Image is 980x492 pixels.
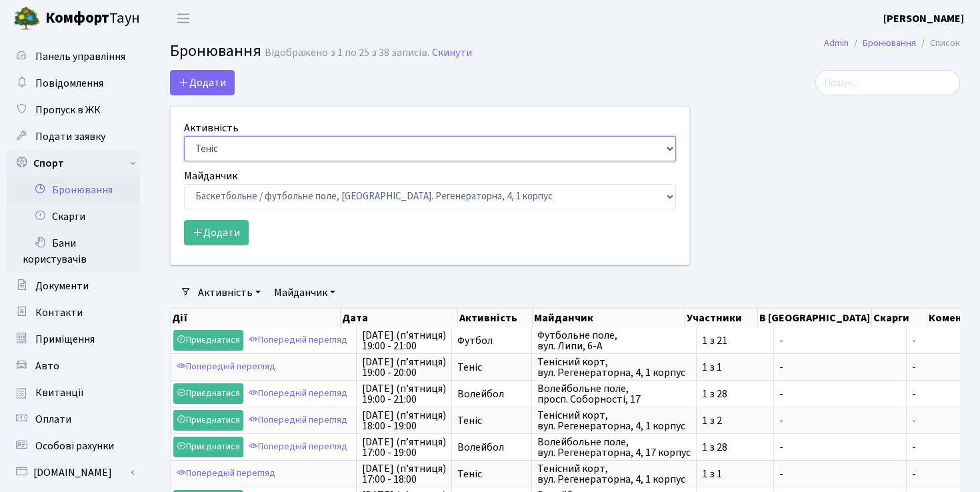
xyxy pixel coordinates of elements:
[883,11,964,27] a: [PERSON_NAME]
[863,36,916,50] a: Бронювання
[184,168,237,184] label: Майданчик
[7,123,140,150] a: Подати заявку
[7,203,140,230] a: Скарги
[35,359,59,373] span: Авто
[45,7,109,29] b: Комфорт
[7,177,140,203] a: Бронювання
[779,362,901,373] span: -
[457,415,526,426] span: Теніс
[35,103,101,117] span: Пропуск в ЖК
[458,309,533,327] th: Активність
[35,279,89,293] span: Документи
[457,389,526,399] span: Волейбол
[883,11,964,26] b: [PERSON_NAME]
[537,463,691,485] span: Тенісний корт, вул. Регенераторна, 4, 1 корпус
[265,47,429,59] div: Відображено з 1 по 25 з 38 записів.
[804,29,980,57] nav: breadcrumb
[35,76,103,91] span: Повідомлення
[912,335,959,346] span: -
[173,463,279,484] a: Попередній перегляд
[184,120,239,136] label: Активність
[7,97,140,123] a: Пропуск в ЖК
[7,150,140,177] a: Спорт
[245,383,351,404] a: Попередній перегляд
[341,309,457,327] th: Дата
[13,5,40,32] img: logo.png
[362,383,446,405] span: [DATE] (п’ятниця) 19:00 - 21:00
[7,70,140,97] a: Повідомлення
[7,406,140,433] a: Оплати
[779,442,901,453] span: -
[702,362,768,373] span: 1 з 1
[193,281,266,304] a: Активність
[702,469,768,479] span: 1 з 1
[912,389,959,399] span: -
[35,412,71,427] span: Оплати
[7,299,140,326] a: Контакти
[702,442,768,453] span: 1 з 28
[457,469,526,479] span: Теніс
[362,410,446,431] span: [DATE] (п’ятниця) 18:00 - 19:00
[7,230,140,273] a: Бани користувачів
[7,43,140,70] a: Панель управління
[7,273,140,299] a: Документи
[537,437,691,458] span: Волейбольне поле, вул. Регенераторна, 4, 17 корпус
[269,281,341,304] a: Майданчик
[758,309,872,327] th: В [GEOGRAPHIC_DATA]
[537,330,691,351] span: Футбольне поле, вул. Липи, 6-А
[702,335,768,346] span: 1 з 21
[245,330,351,351] a: Попередній перегляд
[912,362,959,373] span: -
[537,357,691,378] span: Тенісний корт, вул. Регенераторна, 4, 1 корпус
[173,383,243,404] a: Приєднатися
[35,49,125,64] span: Панель управління
[912,415,959,426] span: -
[245,437,351,457] a: Попередній перегляд
[173,330,243,351] a: Приєднатися
[173,410,243,431] a: Приєднатися
[457,335,526,346] span: Футбол
[7,459,140,486] a: [DOMAIN_NAME]
[685,309,758,327] th: Участники
[916,36,960,51] li: Список
[170,70,235,95] button: Додати
[872,309,927,327] th: Скарги
[912,442,959,453] span: -
[815,70,960,95] input: Пошук...
[702,415,768,426] span: 1 з 2
[533,309,686,327] th: Майданчик
[779,389,901,399] span: -
[779,469,901,479] span: -
[35,332,95,347] span: Приміщення
[537,410,691,431] span: Тенісний корт, вул. Регенераторна, 4, 1 корпус
[362,357,446,378] span: [DATE] (п’ятниця) 19:00 - 20:00
[7,326,140,353] a: Приміщення
[173,437,243,457] a: Приєднатися
[170,39,261,63] span: Бронювання
[702,389,768,399] span: 1 з 28
[362,463,446,485] span: [DATE] (п’ятниця) 17:00 - 18:00
[457,442,526,453] span: Волейбол
[184,220,249,245] button: Додати
[7,379,140,406] a: Квитанції
[35,305,83,320] span: Контакти
[35,129,105,144] span: Подати заявку
[173,357,279,377] a: Попередній перегляд
[245,410,351,431] a: Попередній перегляд
[779,415,901,426] span: -
[824,36,849,50] a: Admin
[457,362,526,373] span: Теніс
[35,385,84,400] span: Квитанції
[779,335,901,346] span: -
[7,353,140,379] a: Авто
[432,47,472,59] a: Скинути
[362,437,446,458] span: [DATE] (п’ятниця) 17:00 - 19:00
[537,383,691,405] span: Волейбольне поле, просп. Соборності, 17
[7,433,140,459] a: Особові рахунки
[45,7,140,30] span: Таун
[35,439,114,453] span: Особові рахунки
[167,7,200,29] button: Переключити навігацію
[362,330,446,351] span: [DATE] (п’ятниця) 19:00 - 21:00
[171,309,341,327] th: Дії
[912,469,959,479] span: -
